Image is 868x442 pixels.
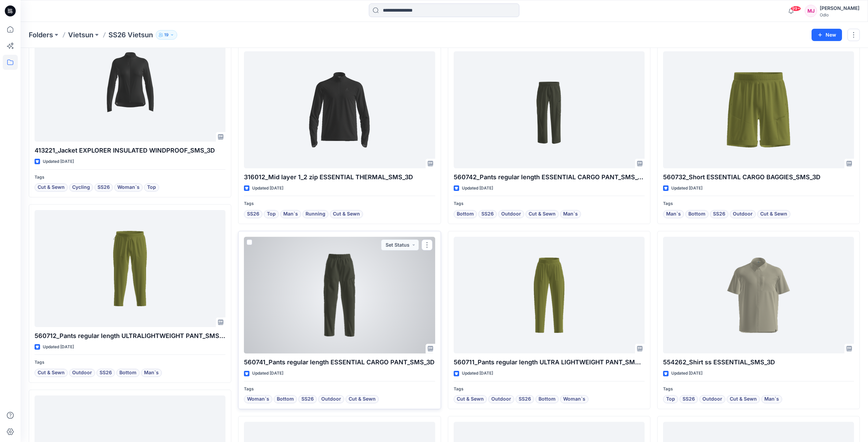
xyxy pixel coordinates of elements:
span: Top [267,210,276,218]
a: 560732_Short ESSENTIAL CARGO BAGGIES_SMS_3D [663,51,854,168]
span: Bottom [688,210,705,218]
span: Woman`s [247,395,269,403]
button: New [812,29,842,41]
span: SS26 [713,210,725,218]
p: Updated [DATE] [671,370,702,377]
span: 99+ [791,6,801,11]
span: Cut & Sewn [38,183,65,192]
span: Bottom [119,369,137,377]
span: Bottom [457,210,474,218]
p: 316012_Mid layer 1_2 zip ESSENTIAL THERMAL_SMS_3D [244,172,435,182]
p: 554262_Shirt ss ESSENTIAL_SMS_3D [663,357,854,367]
div: Odlo [820,12,859,17]
div: [PERSON_NAME] [820,4,859,12]
a: 560712_Pants regular length ULTRALIGHTWEIGHT PANT_SMS_3D [35,210,225,327]
span: Top [147,183,156,192]
a: 560742_Pants regular length ESSENTIAL CARGO PANT_SMS_3D [454,51,645,168]
span: Outdoor [733,210,753,218]
span: SS26 [519,395,531,403]
a: Folders [29,30,53,40]
span: Man`s [666,210,681,218]
div: MJ [805,5,817,17]
span: SS26 [100,369,112,377]
a: Vietsun [68,30,93,40]
span: Outdoor [702,395,722,403]
p: SS26 Vietsun [108,30,153,40]
span: Man`s [563,210,578,218]
a: 560711_Pants regular length ULTRA LIGHTWEIGHT PANT_SMS_3D [454,237,645,353]
span: Bottom [539,395,556,403]
span: Man`s [283,210,298,218]
span: Woman`s [563,395,585,403]
a: 413221_Jacket EXPLORER INSULATED WINDPROOF_SMS_3D [35,25,225,142]
span: Running [306,210,325,218]
span: Cut & Sewn [730,395,757,403]
p: Updated [DATE] [462,185,493,192]
p: Tags [244,200,435,207]
span: SS26 [98,183,110,192]
p: 560712_Pants regular length ULTRALIGHTWEIGHT PANT_SMS_3D [35,331,225,341]
p: Tags [454,200,645,207]
p: Tags [35,174,225,181]
p: 413221_Jacket EXPLORER INSULATED WINDPROOF_SMS_3D [35,146,225,155]
span: SS26 [247,210,259,218]
p: 560742_Pants regular length ESSENTIAL CARGO PANT_SMS_3D [454,172,645,182]
p: Tags [663,386,854,393]
span: Outdoor [501,210,521,218]
span: Cut & Sewn [38,369,65,377]
p: Updated [DATE] [462,370,493,377]
p: Tags [454,386,645,393]
p: 560732_Short ESSENTIAL CARGO BAGGIES_SMS_3D [663,172,854,182]
span: SS26 [301,395,314,403]
span: Cut & Sewn [760,210,787,218]
span: Cut & Sewn [457,395,484,403]
p: Tags [35,359,225,366]
span: Bottom [277,395,294,403]
p: Tags [663,200,854,207]
a: 316012_Mid layer 1_2 zip ESSENTIAL THERMAL_SMS_3D [244,51,435,168]
span: Outdoor [491,395,511,403]
a: 560741_Pants regular length ESSENTIAL CARGO PANT_SMS_3D [244,237,435,353]
span: Cut & Sewn [333,210,360,218]
p: Tags [244,386,435,393]
p: Updated [DATE] [43,343,74,351]
span: Top [666,395,675,403]
span: SS26 [683,395,695,403]
button: 19 [156,30,177,40]
span: Man`s [764,395,779,403]
span: Cut & Sewn [349,395,376,403]
p: 560741_Pants regular length ESSENTIAL CARGO PANT_SMS_3D [244,357,435,367]
span: Cut & Sewn [529,210,556,218]
p: Updated [DATE] [671,185,702,192]
span: Cycling [72,183,90,192]
p: Updated [DATE] [252,370,283,377]
p: Updated [DATE] [43,158,74,165]
span: Outdoor [321,395,341,403]
a: 554262_Shirt ss ESSENTIAL_SMS_3D [663,237,854,353]
p: Updated [DATE] [252,185,283,192]
span: SS26 [481,210,494,218]
span: Outdoor [72,369,92,377]
span: Man`s [144,369,159,377]
p: 560711_Pants regular length ULTRA LIGHTWEIGHT PANT_SMS_3D [454,357,645,367]
span: Woman`s [117,183,140,192]
p: 19 [164,31,169,39]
